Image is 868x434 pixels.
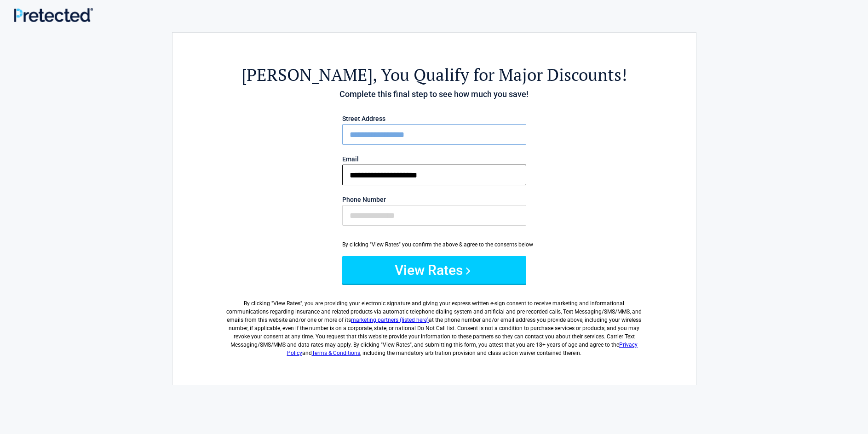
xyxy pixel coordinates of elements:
[241,63,373,86] span: [PERSON_NAME]
[223,292,645,357] label: By clicking " ", you are providing your electronic signature and giving your express written e-si...
[342,240,526,249] div: By clicking "View Rates" you confirm the above & agree to the consents below
[342,256,526,284] button: View Rates
[273,300,300,307] span: View Rates
[312,350,360,356] a: Terms & Conditions
[223,63,645,86] h2: , You Qualify for Major Discounts!
[342,115,526,122] label: Street Address
[351,317,429,323] a: marketing partners (listed here)
[342,156,526,162] label: Email
[223,88,645,100] h4: Complete this final step to see how much you save!
[14,8,93,22] img: Main Logo
[342,196,526,203] label: Phone Number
